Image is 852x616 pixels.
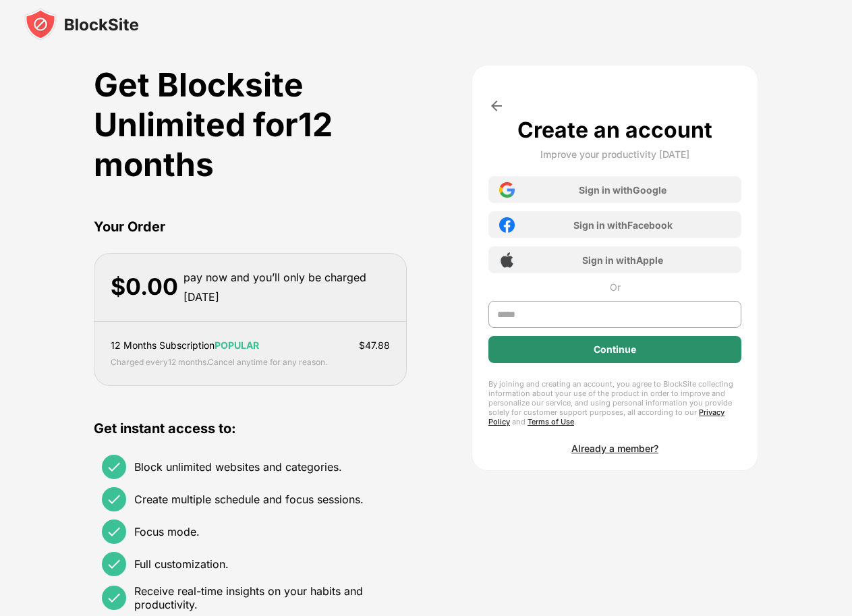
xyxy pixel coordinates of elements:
div: Sign in with Google [579,184,666,196]
img: check.svg [106,524,122,540]
div: Full customization. [134,557,229,571]
div: Improve your productivity [DATE] [540,148,689,160]
div: Receive real-time insights on your habits and productivity. [134,584,399,611]
div: Your Order [94,217,407,237]
div: By joining and creating an account, you agree to BlockSite collecting information about your use ... [488,379,741,426]
div: Already a member? [571,443,658,454]
a: Privacy Policy [488,408,725,426]
div: Or [610,281,621,293]
div: Create multiple schedule and focus sessions. [134,493,364,506]
img: arrow-back.svg [488,98,505,114]
span: POPULAR [215,339,259,351]
div: $ 0.00 [111,273,178,301]
div: pay now and you’ll only be charged [DATE] [183,268,390,307]
a: Terms of Use [528,417,574,426]
img: check.svg [106,459,122,475]
div: 12 Months Subscription [111,338,259,353]
img: blocksite-icon-black.svg [24,8,139,40]
img: facebook-icon.png [499,217,515,233]
div: $ 47.88 [359,338,390,353]
img: check.svg [106,556,122,572]
img: check.svg [106,590,122,606]
div: Create an account [517,117,712,143]
div: Sign in with Facebook [573,219,673,231]
div: Block unlimited websites and categories. [134,460,342,474]
img: check.svg [106,491,122,507]
div: Get Blocksite Unlimited for 12 months [94,65,407,184]
div: Continue [594,344,636,355]
div: Charged every 12 months . Cancel anytime for any reason. [111,356,327,369]
div: Sign in with Apple [582,254,663,266]
div: Focus mode. [134,525,200,538]
img: apple-icon.png [499,252,515,268]
div: Get instant access to: [94,418,407,439]
img: google-icon.png [499,182,515,198]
